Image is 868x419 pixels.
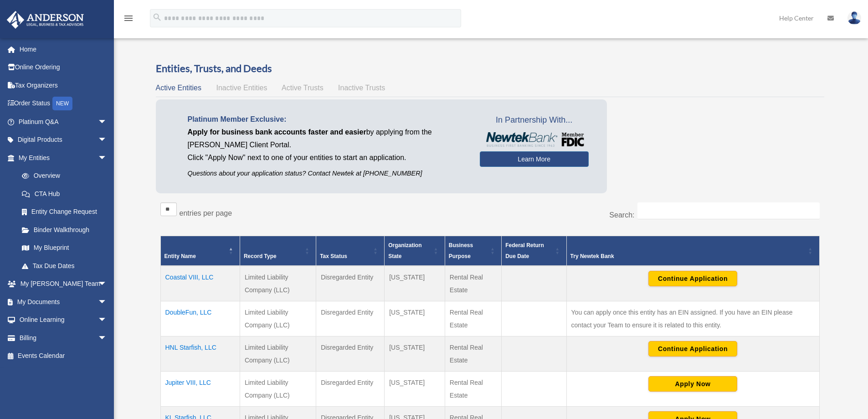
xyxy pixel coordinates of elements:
td: Limited Liability Company (LLC) [240,301,316,336]
label: Search: [609,211,634,219]
th: Business Purpose: Activate to sort [445,236,501,266]
a: Overview [13,167,112,185]
td: [US_STATE] [385,301,445,336]
a: Entity Change Request [13,203,116,221]
a: My [PERSON_NAME] Teamarrow_drop_down [6,275,121,293]
p: Questions about your application status? Contact Newtek at [PHONE_NUMBER] [188,168,466,179]
i: menu [123,13,134,24]
td: You can apply once this entity has an EIN assigned. If you have an EIN please contact your Team t... [566,301,819,336]
div: NEW [52,97,72,110]
span: Apply for business bank accounts faster and easier [188,128,366,136]
td: Limited Liability Company (LLC) [240,266,316,301]
a: My Documentsarrow_drop_down [6,293,121,311]
a: Online Ordering [6,58,121,77]
a: Digital Productsarrow_drop_down [6,131,121,149]
p: Click "Apply Now" next to one of your entities to start an application. [188,151,466,164]
span: Business Purpose [449,242,473,259]
td: [US_STATE] [385,372,445,407]
button: Continue Application [648,341,737,357]
td: Rental Real Estate [445,301,501,336]
td: Limited Liability Company (LLC) [240,336,316,372]
td: [US_STATE] [385,336,445,372]
a: CTA Hub [13,185,116,203]
td: Jupiter VIII, LLC [160,372,240,407]
span: arrow_drop_down [98,329,116,347]
span: arrow_drop_down [98,275,116,294]
span: Record Type [244,253,277,259]
td: DoubleFun, LLC [160,301,240,336]
span: Organization State [388,242,421,259]
span: arrow_drop_down [98,131,116,150]
span: Tax Status [320,253,347,259]
span: Inactive Trusts [338,84,385,92]
span: Active Entities [156,84,201,92]
a: Home [6,40,121,58]
td: Disregarded Entity [316,372,385,407]
a: Platinum Q&Aarrow_drop_down [6,113,121,131]
td: Rental Real Estate [445,372,501,407]
p: Platinum Member Exclusive: [188,113,466,126]
th: Try Newtek Bank : Activate to sort [566,236,819,266]
label: entries per page [180,209,232,217]
span: Active Trusts [282,84,324,92]
a: Events Calendar [6,347,121,365]
p: by applying from the [PERSON_NAME] Client Portal. [188,126,466,151]
span: Entity Name [164,253,196,259]
th: Record Type: Activate to sort [240,236,316,266]
td: Limited Liability Company (LLC) [240,372,316,407]
span: Inactive Entities [216,84,267,92]
th: Entity Name: Activate to invert sorting [160,236,240,266]
a: My Entitiesarrow_drop_down [6,149,116,167]
td: Rental Real Estate [445,336,501,372]
a: Billingarrow_drop_down [6,329,121,347]
span: arrow_drop_down [98,311,116,330]
button: Apply Now [648,376,737,392]
span: arrow_drop_down [98,293,116,311]
span: In Partnership With... [480,113,589,128]
a: Order StatusNEW [6,94,121,113]
td: Disregarded Entity [316,266,385,301]
img: Anderson Advisors Platinum Portal [4,11,87,29]
th: Organization State: Activate to sort [385,236,445,266]
div: Try Newtek Bank [570,251,806,262]
td: [US_STATE] [385,266,445,301]
td: Disregarded Entity [316,336,385,372]
button: Continue Application [648,271,737,286]
span: arrow_drop_down [98,113,116,131]
td: Coastal VIII, LLC [160,266,240,301]
a: Tax Due Dates [13,257,116,275]
td: Disregarded Entity [316,301,385,336]
a: Online Learningarrow_drop_down [6,311,121,329]
td: Rental Real Estate [445,266,501,301]
i: search [152,12,162,22]
a: menu [123,16,134,24]
h3: Entities, Trusts, and Deeds [156,62,824,76]
td: HNL Starfish, LLC [160,336,240,372]
a: Tax Organizers [6,76,121,94]
img: User Pic [847,11,861,25]
span: Federal Return Due Date [505,242,544,259]
a: Learn More [480,151,589,167]
th: Tax Status: Activate to sort [316,236,385,266]
a: My Blueprint [13,239,116,257]
th: Federal Return Due Date: Activate to sort [502,236,566,266]
a: Binder Walkthrough [13,221,116,239]
span: arrow_drop_down [98,149,116,167]
img: NewtekBankLogoSM.png [484,132,584,147]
